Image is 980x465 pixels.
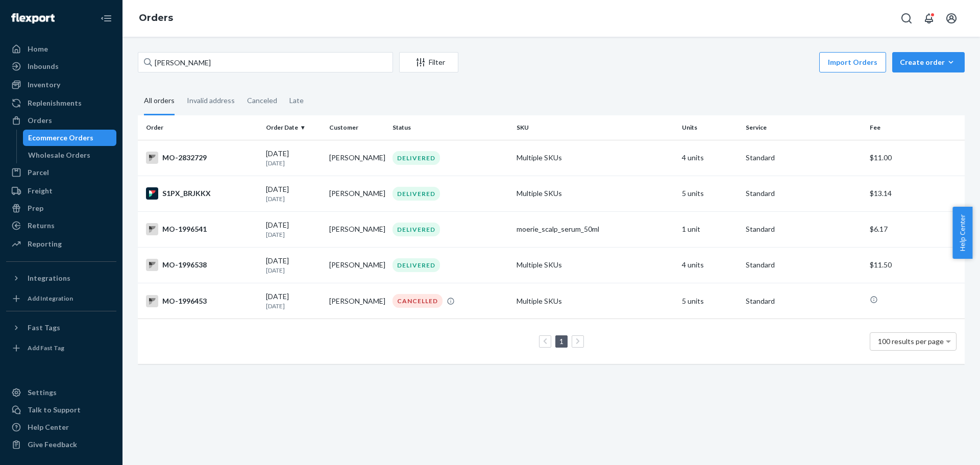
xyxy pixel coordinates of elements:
div: moerie_scalp_serum_50ml [517,224,674,234]
td: [PERSON_NAME] [325,283,388,319]
button: Give Feedback [6,436,116,453]
div: MO-2832729 [146,152,258,164]
span: 100 results per page [878,337,944,346]
div: Give Feedback [28,439,77,450]
button: Open account menu [941,8,962,29]
th: Service [742,115,866,140]
div: S1PX_BRJKKX [146,187,258,200]
th: Order Date [262,115,325,140]
div: Invalid address [187,87,235,114]
input: Search orders [138,52,393,72]
td: [PERSON_NAME] [325,247,388,283]
div: Fast Tags [28,323,60,333]
a: Settings [6,384,116,401]
a: Home [6,41,116,57]
div: DELIVERED [393,258,440,272]
td: $6.17 [866,211,965,247]
div: Create order [900,57,957,67]
a: Orders [6,112,116,129]
div: CANCELLED [393,294,443,308]
th: Order [138,115,262,140]
p: Standard [746,188,862,199]
th: Status [388,115,512,140]
td: 4 units [678,140,741,176]
img: Flexport logo [11,13,55,23]
div: MO-1996453 [146,295,258,307]
div: [DATE] [266,149,321,167]
button: Create order [892,52,965,72]
button: Help Center [952,207,972,259]
td: $13.14 [866,176,965,211]
div: Reporting [28,239,62,249]
td: Multiple SKUs [512,247,678,283]
td: $11.00 [866,140,965,176]
div: [DATE] [266,291,321,310]
button: Close Navigation [96,8,116,29]
div: Inventory [28,80,60,90]
div: All orders [144,87,175,115]
th: SKU [512,115,678,140]
a: Wholesale Orders [23,147,117,163]
div: Help Center [28,422,69,432]
p: [DATE] [266,302,321,310]
div: Settings [28,387,57,398]
div: MO-1996541 [146,223,258,235]
button: Integrations [6,270,116,286]
button: Filter [399,52,458,72]
div: Add Fast Tag [28,344,64,352]
ol: breadcrumbs [131,4,181,33]
div: Customer [329,123,384,132]
a: Orders [139,12,173,23]
div: Wholesale Orders [28,150,90,160]
td: Multiple SKUs [512,176,678,211]
th: Units [678,115,741,140]
div: DELIVERED [393,151,440,165]
td: $11.50 [866,247,965,283]
div: Add Integration [28,294,73,303]
a: Returns [6,217,116,234]
div: [DATE] [266,220,321,239]
td: [PERSON_NAME] [325,176,388,211]
td: 1 unit [678,211,741,247]
th: Fee [866,115,965,140]
p: [DATE] [266,194,321,203]
td: 5 units [678,283,741,319]
button: Import Orders [819,52,886,72]
div: Late [289,87,304,114]
a: Ecommerce Orders [23,130,117,146]
p: Standard [746,260,862,270]
div: Ecommerce Orders [28,133,93,143]
td: Multiple SKUs [512,283,678,319]
td: [PERSON_NAME] [325,140,388,176]
div: Orders [28,115,52,126]
a: Prep [6,200,116,216]
a: Help Center [6,419,116,435]
p: [DATE] [266,266,321,275]
div: Home [28,44,48,54]
td: 5 units [678,176,741,211]
p: [DATE] [266,159,321,167]
div: Inbounds [28,61,59,71]
div: [DATE] [266,184,321,203]
a: Add Integration [6,290,116,307]
div: [DATE] [266,256,321,275]
div: DELIVERED [393,187,440,201]
div: Returns [28,221,55,231]
div: Integrations [28,273,70,283]
button: Fast Tags [6,320,116,336]
a: Reporting [6,236,116,252]
a: Inbounds [6,58,116,75]
a: Parcel [6,164,116,181]
a: Replenishments [6,95,116,111]
a: Inventory [6,77,116,93]
p: Standard [746,153,862,163]
a: Freight [6,183,116,199]
button: Open notifications [919,8,939,29]
div: Replenishments [28,98,82,108]
div: Talk to Support [28,405,81,415]
div: MO-1996538 [146,259,258,271]
div: Filter [400,57,458,67]
div: Freight [28,186,53,196]
p: Standard [746,224,862,234]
